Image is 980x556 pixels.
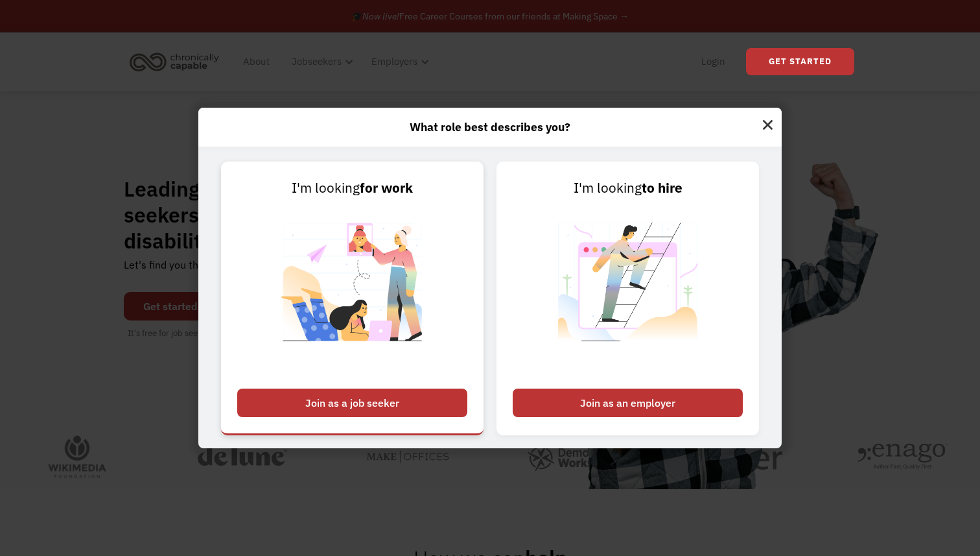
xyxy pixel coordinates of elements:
[513,178,743,199] div: I'm looking
[364,41,433,82] div: Employers
[126,47,229,76] a: home
[360,179,413,197] strong: for work
[694,41,733,82] a: Login
[284,41,357,82] div: Jobseekers
[642,179,682,197] strong: to hire
[237,389,467,417] div: Join as a job seeker
[410,119,570,134] strong: What role best describes you?
[126,47,223,76] img: Chronically Capable logo
[496,162,759,435] a: I'm lookingto hireJoin as an employer
[292,54,342,69] div: Jobseekers
[513,389,743,417] div: Join as an employer
[746,48,854,75] a: Get Started
[235,41,277,82] a: About
[237,178,467,199] div: I'm looking
[221,162,484,435] a: I'm lookingfor workJoin as a job seeker
[371,54,417,69] div: Employers
[272,199,433,382] img: Chronically Capable Personalized Job Matching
